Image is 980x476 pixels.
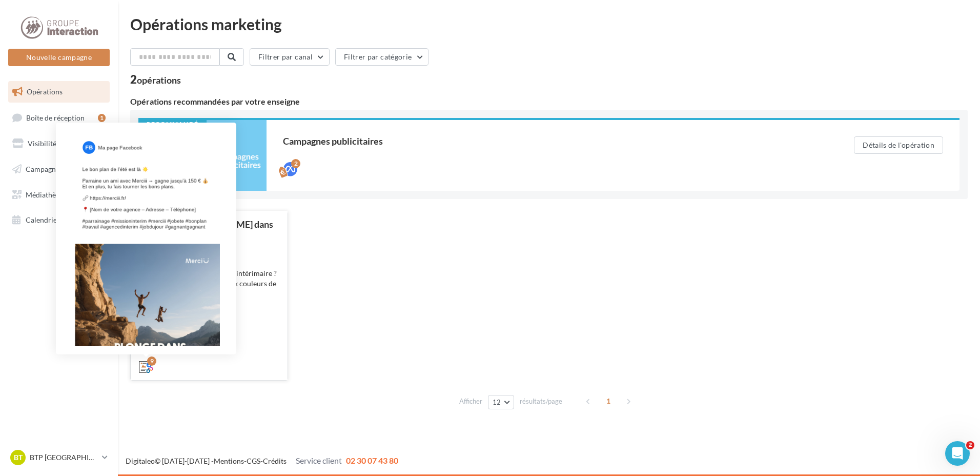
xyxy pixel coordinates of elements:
div: 2 [291,159,300,168]
span: résultats/page [520,396,562,406]
span: Campagnes [26,165,63,173]
button: Détails de l'opération [854,136,943,154]
a: Calendrier [6,209,112,231]
span: Visibilité en ligne [28,139,83,148]
div: Campagnes publicitaires [283,136,813,146]
span: 2 [966,441,974,449]
a: Crédits [263,457,287,465]
a: Digitaleo [126,457,155,465]
a: Boîte de réception1 [6,107,112,129]
span: Médiathèque [26,190,68,199]
span: Service client [296,455,342,465]
div: 1 [98,114,106,122]
button: Filtrer par canal [250,48,330,66]
span: Contenus [PERSON_NAME] dans un esprit estival [139,219,273,240]
span: 12 [493,398,501,406]
span: Calendrier [26,215,60,224]
div: opérations [137,75,181,85]
div: Opérations recommandées par votre enseigne [130,97,968,106]
button: Filtrer par catégorie [335,48,428,66]
a: Médiathèque [6,184,112,206]
button: Nouvelle campagne [8,49,110,66]
div: Opérations marketing [130,16,968,32]
span: 02 30 07 43 80 [346,455,398,465]
a: CGS [247,457,260,465]
strong: Le kit Merciii estival est dispo ! [139,248,237,257]
a: BT BTP [GEOGRAPHIC_DATA] [8,448,110,467]
span: Opérations [27,87,63,96]
span: © [DATE]-[DATE] - - - [126,457,398,465]
span: BT [14,452,23,463]
span: 1 [600,393,617,409]
div: Recommandé [138,120,207,129]
span: Boîte de réception [26,113,85,122]
div: Envie de booster le parrainage intérimaire ? Découvrez le aux couleurs de Merciii : 4 vidéos dyna... [139,248,279,330]
a: Visibilité en ligne [6,133,112,154]
a: Opérations [6,81,112,103]
div: 9 [147,356,156,366]
a: Mentions [214,457,244,465]
button: 12 [488,395,514,409]
iframe: Intercom live chat [945,441,970,466]
p: BTP [GEOGRAPHIC_DATA] [30,452,98,463]
a: Campagnes [6,158,112,180]
span: Afficher [459,396,482,406]
strong: kit clé en main [180,279,227,288]
div: 2 [130,74,181,85]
